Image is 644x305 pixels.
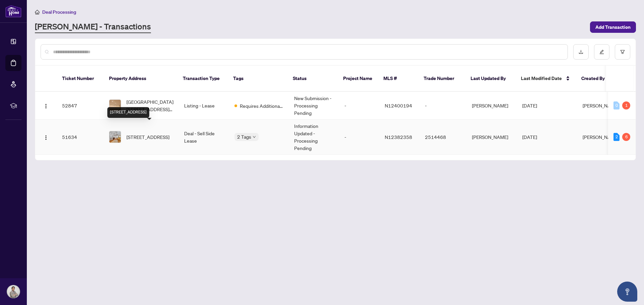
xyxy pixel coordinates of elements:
th: Transaction Type [177,66,228,92]
span: down [253,135,256,139]
img: Logo [43,135,49,140]
span: N12382358 [385,134,412,140]
td: Listing - Lease [179,92,229,120]
span: [GEOGRAPHIC_DATA][STREET_ADDRESS][GEOGRAPHIC_DATA] [126,98,173,113]
td: 2514468 [420,120,467,155]
button: Open asap [617,282,637,302]
th: Created By [576,66,616,92]
button: Logo [41,100,51,111]
span: N12400194 [385,102,412,108]
img: Logo [43,103,49,109]
button: Logo [41,132,51,142]
span: home [35,10,40,14]
span: Deal Processing [42,9,76,15]
button: Add Transaction [590,21,636,33]
td: - [339,120,379,155]
span: 2 Tags [237,133,251,141]
td: - [339,92,379,120]
span: [PERSON_NAME] [583,102,619,108]
button: edit [594,44,609,60]
span: filter [620,50,625,54]
th: Trade Number [418,66,465,92]
span: [PERSON_NAME] [583,134,619,140]
span: [DATE] [522,102,537,108]
th: MLS # [378,66,418,92]
div: 2 [613,133,620,141]
span: Last Modified Date [521,75,562,82]
th: Status [287,66,338,92]
span: download [579,50,583,54]
th: Project Name [338,66,378,92]
td: [PERSON_NAME] [467,92,517,120]
div: 1 [622,101,630,109]
img: thumbnail-img [109,100,121,111]
th: Last Modified Date [516,66,576,92]
td: 51634 [57,120,104,155]
td: Deal - Sell Side Lease [179,120,229,155]
span: Add Transaction [595,22,631,32]
th: Last Updated By [465,66,516,92]
span: [STREET_ADDRESS] [126,133,169,141]
span: [DATE] [522,134,537,140]
button: download [573,44,589,60]
button: filter [615,44,630,60]
img: thumbnail-img [109,131,121,143]
th: Property Address [104,66,177,92]
td: New Submission - Processing Pending [289,92,339,120]
th: Tags [228,66,287,92]
a: [PERSON_NAME] - Transactions [35,21,151,33]
div: [STREET_ADDRESS] [107,107,149,118]
span: Requires Additional Docs [240,102,283,109]
img: Profile Icon [7,285,20,298]
td: [PERSON_NAME] [467,120,517,155]
img: logo [5,5,21,17]
div: 0 [613,101,620,109]
th: Ticket Number [57,66,104,92]
div: 6 [622,133,630,141]
td: - [420,92,467,120]
td: 52847 [57,92,104,120]
td: Information Updated - Processing Pending [289,120,339,155]
span: edit [599,50,604,54]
